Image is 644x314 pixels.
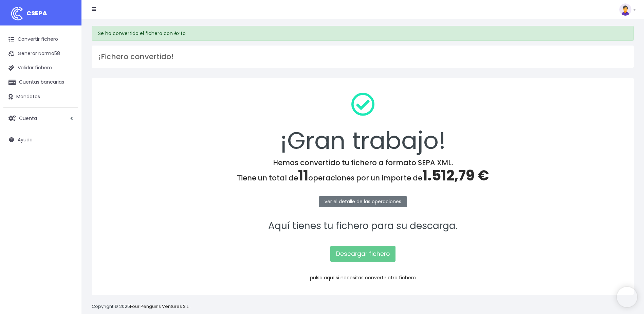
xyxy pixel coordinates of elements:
[3,75,78,89] a: Cuentas bancarias
[8,5,25,22] img: logo
[100,219,625,234] p: Aquí tienes tu fichero para su descarga.
[100,158,625,184] h4: Hemos convertido tu fichero a formato SEPA XML. Tiene un total de operaciones por un importe de
[422,165,489,186] span: 1.512,79 €
[3,32,78,47] a: Convertir fichero
[3,111,78,125] a: Cuenta
[18,136,33,143] span: Ayuda
[26,9,47,17] span: CSEPA
[3,47,78,61] a: Generar Norma58
[92,26,634,41] div: Se ha convertido el fichero con éxito
[619,3,631,16] img: profile
[92,303,190,310] p: Copyright © 2025 .
[310,274,416,281] a: pulsa aquí si necesitas convertir otro fichero
[3,133,78,147] a: Ayuda
[319,196,407,207] a: ver el detalle de las operaciones
[130,303,189,310] a: Four Penguins Ventures S.L.
[3,90,78,104] a: Mandatos
[330,246,395,262] a: Descargar fichero
[3,61,78,75] a: Validar fichero
[100,87,625,158] div: ¡Gran trabajo!
[19,115,37,121] span: Cuenta
[298,165,308,186] span: 11
[98,52,627,61] h3: ¡Fichero convertido!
